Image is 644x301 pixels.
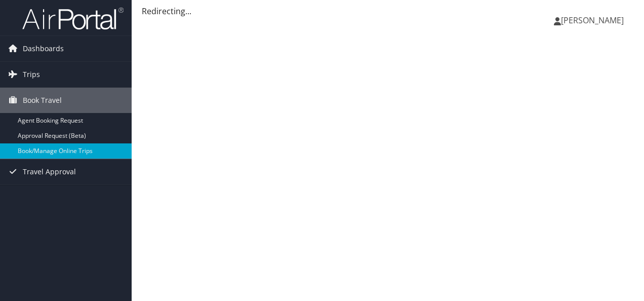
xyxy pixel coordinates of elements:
img: airportal-logo.png [22,7,124,30]
span: Trips [23,62,40,87]
span: Travel Approval [23,159,76,184]
span: Dashboards [23,36,64,61]
span: Book Travel [23,88,62,113]
a: [PERSON_NAME] [554,5,634,35]
div: Redirecting... [142,5,634,17]
span: [PERSON_NAME] [561,15,624,26]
